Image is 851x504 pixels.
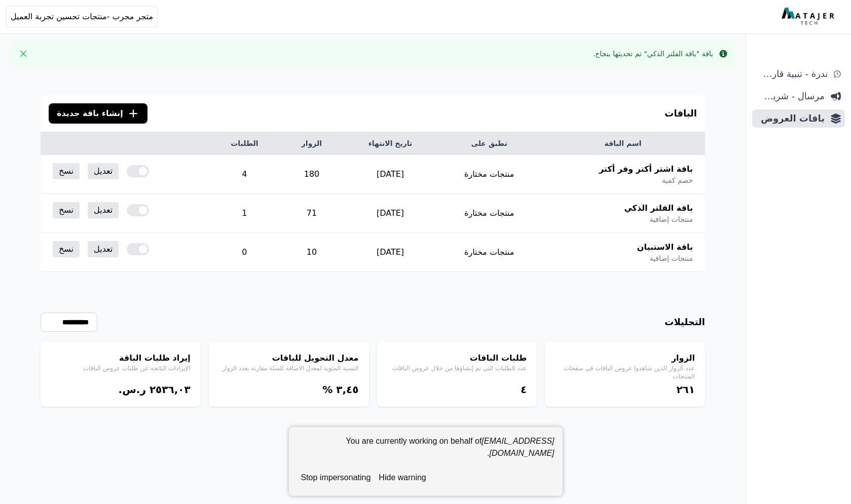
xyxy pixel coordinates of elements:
[343,194,437,233] td: [DATE]
[782,8,837,26] img: MatajerTech Logo
[6,6,158,27] button: متجر مجرب -منتجات تحسين تجربة العميل
[650,214,693,224] span: منتجات إضافية
[88,241,119,257] a: تعديل
[11,11,153,23] span: متجر مجرب -منتجات تحسين تجربة العميل
[281,155,343,194] td: 180
[343,233,437,272] td: [DATE]
[541,132,705,155] th: اسم الباقة
[53,202,80,218] a: نسخ
[88,202,119,218] a: تعديل
[756,89,825,103] span: مرسال - شريط دعاية
[438,194,541,233] td: منتجات مختارة
[53,163,80,179] a: نسخ
[208,155,280,194] td: 4
[219,352,359,364] h4: معدل التحويل للباقات
[208,233,280,272] td: 0
[438,132,541,155] th: تطبق على
[624,202,693,214] span: باقة الفلتر الذكي
[150,383,191,396] bdi: ٢٥۳٦,۰۳
[297,435,554,468] div: You are currently working on behalf of .
[438,155,541,194] td: منتجات مختارة
[664,315,705,329] h3: التحليلات
[387,352,527,364] h4: طلبات الباقات
[57,107,123,120] span: إنشاء باقة جديدة
[593,49,713,59] div: باقة "باقة الفلتر الذكي" تم تحديثها بنجاح.
[281,233,343,272] td: 10
[662,175,693,185] span: خصم كمية
[555,382,695,397] div: ٢٦١
[281,132,343,155] th: الزوار
[555,352,695,364] h4: الزوار
[387,364,527,372] p: عدد الطلبات التي تم إنشاؤها من خلال عروض الباقات
[756,67,828,81] span: ندرة - تنبية قارب علي النفاذ
[53,241,80,257] a: نسخ
[555,364,695,380] p: عدد الزوار الذين شاهدوا عروض الباقات في صفحات المنتجات
[756,111,825,126] span: باقات العروض
[664,106,697,121] h3: الباقات
[297,468,375,488] button: stop impersonating
[637,241,693,253] span: باقة الاستبيان
[343,155,437,194] td: [DATE]
[219,364,359,372] p: النسبة المئوية لمعدل الاضافة للسلة مقارنة بعدد الزوار
[343,132,437,155] th: تاريخ الانتهاء
[88,163,119,179] a: تعديل
[322,383,332,396] span: %
[281,194,343,233] td: 71
[51,352,191,364] h4: إيراد طلبات الباقة
[51,364,191,372] p: الإيرادات الناتجة عن طلبات عروض الباقات
[375,468,430,488] button: hide warning
[336,383,358,396] bdi: ۳,٤٥
[788,441,851,489] iframe: chat widget
[15,46,31,62] button: Close
[208,194,280,233] td: 1
[119,383,146,396] span: ر.س.
[482,437,554,457] em: [EMAIL_ADDRESS][DOMAIN_NAME]
[599,163,693,175] span: باقة اشتر أكتر وفر أكتر
[650,253,693,263] span: منتجات إضافية
[208,132,280,155] th: الطلبات
[438,233,541,272] td: منتجات مختارة
[387,382,527,397] div: ٤
[49,103,147,124] button: إنشاء باقة جديدة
